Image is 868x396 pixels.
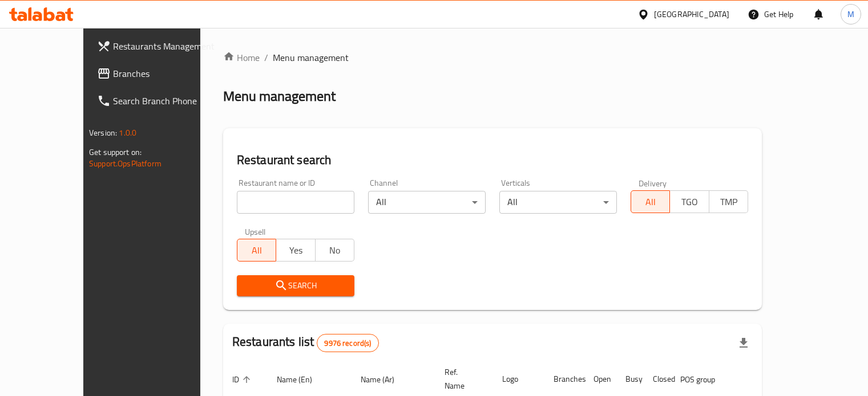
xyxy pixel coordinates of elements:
[445,365,479,393] span: Ref. Name
[223,87,336,105] h2: Menu management
[669,190,709,213] button: TGO
[119,125,136,140] span: 1.0.0
[245,227,266,235] label: Upsell
[88,87,228,115] a: Search Branch Phone
[276,239,315,262] button: Yes
[88,32,228,60] a: Restaurants Management
[237,191,354,214] input: Search for restaurant name or ID..
[680,373,730,386] span: POS group
[315,239,354,262] button: No
[709,190,748,213] button: TMP
[113,39,219,53] span: Restaurants Management
[113,94,219,108] span: Search Branch Phone
[237,275,354,296] button: Search
[714,194,744,210] span: TMP
[361,373,409,386] span: Name (Ar)
[277,373,327,386] span: Name (En)
[730,329,757,357] div: Export file
[368,191,486,214] div: All
[317,338,378,349] span: 9976 record(s)
[232,373,254,386] span: ID
[499,191,617,214] div: All
[675,194,704,210] span: TGO
[320,242,350,259] span: No
[232,333,379,352] h2: Restaurants list
[317,334,378,352] div: Total records count
[223,51,260,64] a: Home
[281,242,310,259] span: Yes
[264,51,268,64] li: /
[237,152,748,169] h2: Restaurant search
[88,60,228,87] a: Branches
[89,156,162,171] a: Support.OpsPlatform
[223,51,762,64] nav: breadcrumb
[639,179,667,187] label: Delivery
[242,242,272,259] span: All
[273,51,349,64] span: Menu management
[246,279,345,293] span: Search
[113,67,219,80] span: Branches
[237,239,276,262] button: All
[631,190,670,213] button: All
[847,8,854,21] span: M
[89,125,117,140] span: Version:
[89,145,142,160] span: Get support on:
[654,8,729,21] div: [GEOGRAPHIC_DATA]
[636,194,665,210] span: All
